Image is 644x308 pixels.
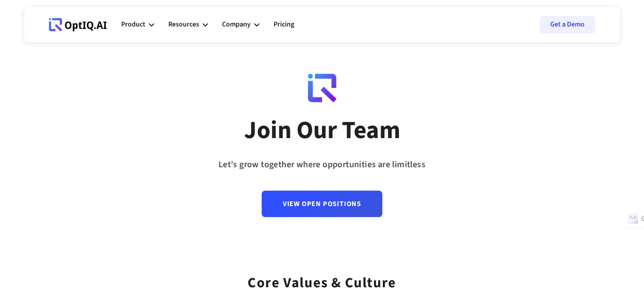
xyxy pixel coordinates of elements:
div: Product [121,19,145,30]
div: Company [222,19,251,30]
a: Webflow Homepage [49,11,107,38]
div: Let’s grow together where opportunities are limitless [218,157,426,173]
a: Pricing [274,11,294,38]
div: Resources [168,19,199,30]
div: Resources [168,11,208,38]
a: View Open Positions [262,191,382,217]
div: Company [222,11,259,38]
div: Core values & Culture [248,263,396,294]
div: Join Our Team [244,115,400,146]
a: Get a Demo [540,16,595,34]
div: Product [121,11,154,38]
